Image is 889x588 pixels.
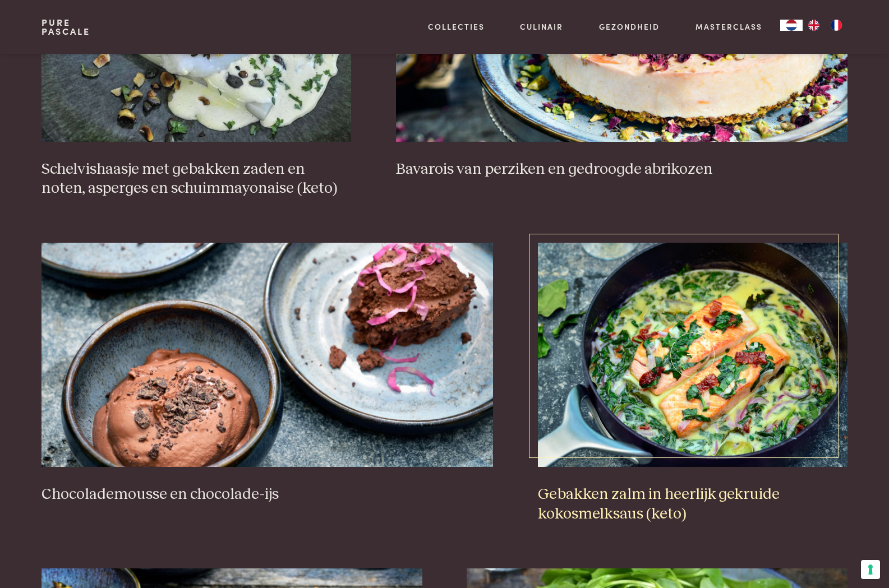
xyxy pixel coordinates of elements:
[803,20,847,31] ul: Language list
[695,21,762,33] a: Masterclass
[780,20,803,31] a: NL
[42,243,493,467] img: Chocolademousse en chocolade-ijs
[538,485,847,524] h3: Gebakken zalm in heerlijk gekruide kokosmelksaus (keto)
[538,243,847,467] img: Gebakken zalm in heerlijk gekruide kokosmelksaus (keto)
[396,160,847,179] h3: Bavarois van perziken en gedroogde abrikozen
[428,21,485,33] a: Collecties
[520,21,563,33] a: Culinair
[780,20,847,31] aside: Language selected: Nederlands
[803,20,825,31] a: EN
[825,20,847,31] a: FR
[538,243,847,524] a: Gebakken zalm in heerlijk gekruide kokosmelksaus (keto) Gebakken zalm in heerlijk gekruide kokosm...
[599,21,660,33] a: Gezondheid
[42,18,90,36] a: PurePascale
[42,243,493,504] a: Chocolademousse en chocolade-ijs Chocolademousse en chocolade-ijs
[861,560,880,579] button: Uw voorkeuren voor toestemming voor trackingtechnologieën
[42,485,493,504] h3: Chocolademousse en chocolade-ijs
[42,160,351,198] h3: Schelvishaasje met gebakken zaden en noten, asperges en schuimmayonaise (keto)
[780,20,803,31] div: Language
